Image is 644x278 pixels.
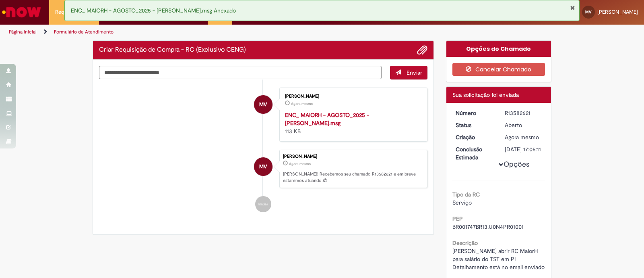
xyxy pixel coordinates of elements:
button: Fechar Notificação [570,4,575,11]
span: Agora mesmo [289,161,311,166]
img: ServiceNow [1,4,42,20]
div: Maria Isaura De Paula Valim [254,95,272,114]
li: Maria Isaura De Paula Valim [99,150,427,188]
a: Página inicial [9,29,37,35]
div: Aberto [505,121,542,129]
a: ENC_ MAIORH - AGOSTO_2025 - [PERSON_NAME].msg [285,111,369,127]
dt: Status [450,121,499,129]
span: Enviar [407,69,422,76]
button: Cancelar Chamado [452,63,545,76]
span: [PERSON_NAME] abrir RC MaiorH para salário do TST em PI Detalhamento está no email enviado [452,247,545,271]
span: Requisições [55,8,83,16]
b: Tipo da RC [452,191,480,198]
time: 30/09/2025 16:05:08 [505,134,539,141]
span: MV [259,95,267,114]
ul: Trilhas de página [6,25,423,40]
span: MV [585,9,592,15]
span: Sua solicitação foi enviada [452,91,519,98]
time: 30/09/2025 16:05:08 [289,161,311,166]
div: [DATE] 17:05:11 [505,145,542,153]
div: Maria Isaura De Paula Valim [254,157,272,176]
span: MV [259,157,267,176]
span: ENC_ MAIORH - AGOSTO_2025 - [PERSON_NAME].msg Anexado [71,7,236,14]
p: [PERSON_NAME]! Recebemos seu chamado R13582621 e em breve estaremos atuando. [283,171,423,184]
span: Serviço [452,199,472,206]
div: Opções do Chamado [446,41,551,57]
b: PEP [452,215,463,222]
span: Agora mesmo [505,134,539,141]
button: Adicionar anexos [417,45,427,55]
span: Agora mesmo [291,101,313,106]
dt: Número [450,109,499,117]
div: 30/09/2025 16:05:08 [505,133,542,141]
div: 113 KB [285,111,419,135]
textarea: Digite sua mensagem aqui... [99,66,382,79]
button: Enviar [390,66,427,79]
div: [PERSON_NAME] [283,154,423,159]
h2: Criar Requisição de Compra - RC (Exclusivo CENG) Histórico de tíquete [99,46,246,54]
b: Descrição [452,239,478,247]
div: R13582621 [505,109,542,117]
ul: Histórico de tíquete [99,79,427,221]
time: 30/09/2025 16:04:51 [291,101,313,106]
dt: Criação [450,133,499,141]
span: BR001747BR13.U0N4PR01001 [452,223,524,230]
dt: Conclusão Estimada [450,145,499,161]
a: Formulário de Atendimento [54,29,114,35]
div: [PERSON_NAME] [285,94,419,99]
span: [PERSON_NAME] [597,8,638,15]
